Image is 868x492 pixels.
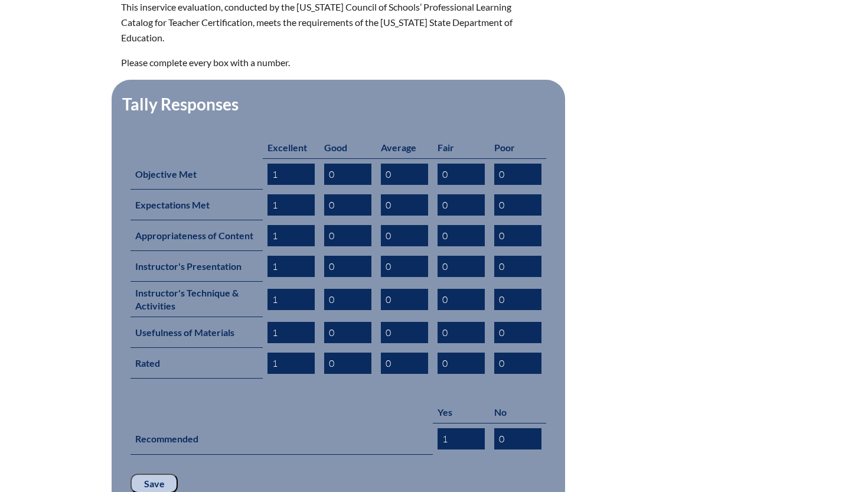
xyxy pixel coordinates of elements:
th: Excellent [263,136,319,159]
th: Good [319,136,376,159]
th: Poor [490,136,546,159]
th: Rated [130,348,263,379]
th: Yes [433,401,490,423]
th: Instructor's Presentation [130,251,263,282]
th: Appropriateness of Content [130,220,263,251]
th: Average [376,136,433,159]
th: No [490,401,546,423]
th: Recommended [130,423,433,455]
legend: Tally Responses [121,94,240,114]
th: Objective Met [130,158,263,190]
th: Usefulness of Materials [130,317,263,348]
th: Instructor's Technique & Activities [130,282,263,317]
p: Please complete every box with a number. [121,55,537,70]
th: Expectations Met [130,190,263,220]
th: Fair [433,136,490,159]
